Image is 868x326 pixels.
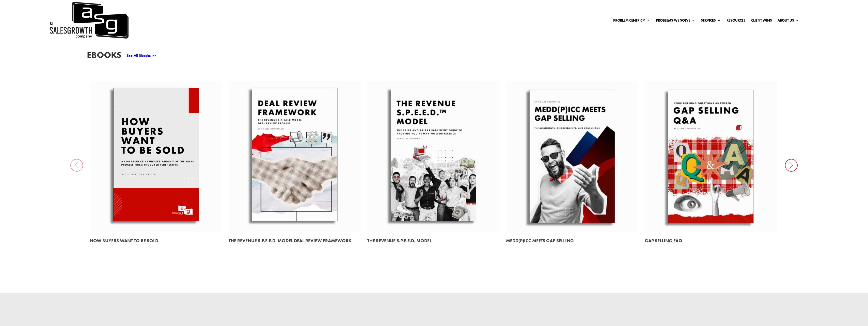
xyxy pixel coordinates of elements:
a: Resources [727,19,746,24]
a: See All Ebooks >> [127,53,156,58]
a: Client Wins [751,19,772,24]
a: Problems We Solve [656,19,695,24]
a: About Us [778,19,799,24]
a: Services [701,19,721,24]
h3: EBooks [87,51,121,62]
a: Problem Centric™ [613,19,650,24]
